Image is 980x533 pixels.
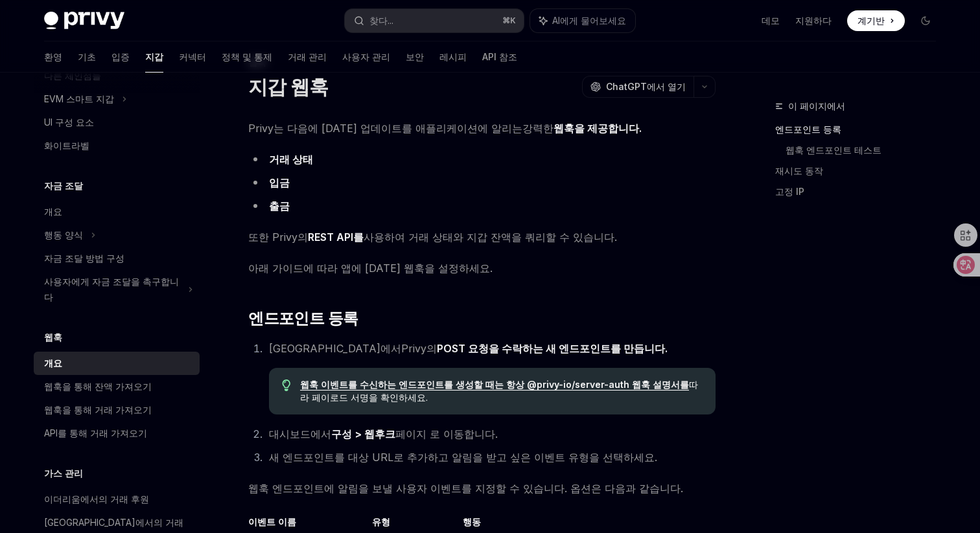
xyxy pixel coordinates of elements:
[44,117,94,128] font: UI 구성 요소
[34,111,200,134] a: UI 구성 요소
[308,231,364,244] a: REST API를
[775,165,823,176] font: 재시도 동작
[775,119,946,140] a: 엔드포인트 등록
[34,488,200,511] a: 이더리움에서의 거래 후원
[406,51,424,62] font: 보안
[44,206,62,217] font: 개요
[44,41,62,73] a: 환영
[44,357,62,369] font: 개요
[857,15,885,26] font: 계기반
[34,422,200,445] a: API를 통해 거래 가져오기
[34,375,200,398] a: 웹훅을 통해 잔액 가져오기
[762,15,780,26] font: 데모
[248,482,683,495] font: 웹훅 엔드포인트에 알림을 보낼 사용자 이벤트를 지정할 수 있습니다. 옵션은 다음과 같습니다.
[502,16,510,25] font: ⌘
[482,41,517,73] a: API 참조
[34,200,200,223] a: 개요
[34,134,200,157] a: 화이트라벨
[552,15,626,26] font: AI에게 물어보세요
[248,516,296,527] font: 이벤트 이름
[44,93,114,104] font: EVM 스마트 지갑
[788,100,845,111] font: 이 페이지에서
[282,380,291,391] svg: 팁
[426,392,428,403] font: .
[786,140,946,161] a: 웹훅 엔드포인트 테스트
[288,51,327,62] font: 거래 관리
[369,15,393,26] font: 찾다...
[44,253,124,264] font: 자금 조달 방법 구성
[342,41,390,73] a: 사용자 관리
[269,427,331,440] font: 대시보드에서
[111,51,130,62] font: 입증
[44,381,152,392] font: 웹훅을 통해 잔액 가져오기
[762,14,780,27] a: 데모
[179,41,206,73] a: 커넥터
[463,516,481,527] font: 행동
[44,140,89,151] font: 화이트라벨
[269,342,401,355] font: [GEOGRAPHIC_DATA]에서
[308,231,364,244] font: REST API를
[795,15,832,26] font: 지원하다
[78,41,96,73] a: 기초
[439,41,467,73] a: 레시피
[44,12,124,30] img: 어두운 로고
[300,379,689,391] a: 웹훅 이벤트를 수신하는 엔드포인트를 생성할 때는 항상 @privy-io/server-auth 웹훅 설명서를
[44,332,62,343] font: 웹훅
[269,153,313,166] a: 거래 상태
[915,10,936,31] button: 다크 모드 전환
[364,231,617,244] font: 사용하여 거래 상태와 지갑 잔액을 쿼리할 수 있습니다.
[34,398,200,422] a: 웹훅을 통해 거래 가져오기
[248,122,522,135] font: Privy는 다음에 [DATE] 업데이트를 애플리케이션에 알리는
[44,51,62,62] font: 환영
[775,161,946,181] a: 재시도 동작
[288,41,327,73] a: 거래 관리
[795,14,832,27] a: 지원하다
[44,180,83,191] font: 자금 조달
[437,342,668,355] font: POST 요청을 수락하는 새 엔드포인트를 만듭니다.
[34,247,200,270] a: 자금 조달 방법 구성
[775,181,946,202] a: 고정 IP
[44,276,179,302] font: 사용자에게 자금 조달을 촉구합니다
[300,379,689,390] font: 웹훅 이벤트를 수신하는 엔드포인트를 생성할 때는 항상 @privy-io/server-auth 웹훅 설명서를
[269,199,290,213] a: 출금
[145,51,163,62] font: 지갑
[606,81,686,92] font: ChatGPT에서 열기
[406,41,424,73] a: 보안
[847,10,905,31] a: 계기반
[342,51,390,62] font: 사용자 관리
[269,176,290,190] a: 입금
[44,468,83,479] font: 가스 관리
[34,352,200,375] a: 개요
[78,51,96,62] font: 기초
[482,51,517,62] font: API 참조
[179,51,206,62] font: 커넥터
[786,144,881,155] font: 웹훅 엔드포인트 테스트
[222,41,272,73] a: 정책 및 통제
[44,404,152,415] font: 웹훅을 통해 거래 가져오기
[269,153,313,166] font: 거래 상태
[775,186,804,197] font: 고정 IP
[510,16,516,25] font: K
[248,309,358,328] font: 엔드포인트 등록
[248,75,328,98] font: 지갑 웹훅
[269,451,657,464] font: 새 엔드포인트를 대상 URL로 추가하고 알림을 받고 싶은 이벤트 유형을 선택하세요.
[345,9,524,32] button: 찾다...⌘K
[44,427,147,438] font: API를 통해 거래 가져오기
[269,199,290,212] font: 출금
[222,51,272,62] font: 정책 및 통제
[530,9,635,32] button: AI에게 물어보세요
[111,41,130,73] a: 입증
[775,124,841,135] font: 엔드포인트 등록
[401,342,437,355] font: Privy의
[522,122,554,135] font: 강력한
[44,493,149,505] font: 이더리움에서의 거래 후원
[582,76,694,98] button: ChatGPT에서 열기
[145,41,163,73] a: 지갑
[439,51,467,62] font: 레시피
[372,516,390,527] font: 유형
[331,427,395,440] font: 구성 > 웹후크
[248,262,493,275] font: 아래 가이드에 따라 앱에 [DATE] 웹훅을 설정하세요.
[554,122,642,135] font: 웹훅을 제공합니다.
[248,231,308,244] font: 또한 Privy의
